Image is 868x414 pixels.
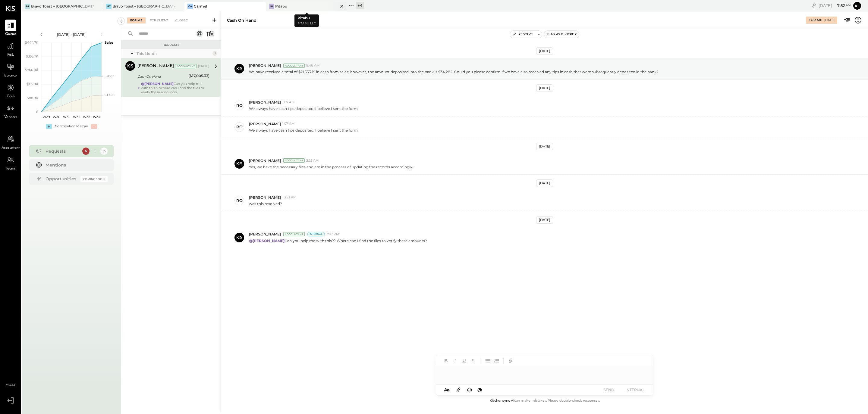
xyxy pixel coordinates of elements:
[5,32,16,37] span: Queue
[93,115,100,119] text: W34
[2,145,20,151] span: Accountant
[187,4,193,9] div: Ca
[536,47,553,55] div: [DATE]
[46,162,105,168] div: Mentions
[536,216,553,224] div: [DATE]
[249,238,285,243] strong: @[PERSON_NAME]
[477,387,482,393] span: @
[297,21,316,26] p: Pitabu LLC
[6,166,16,172] span: Teams
[137,73,187,79] div: Cash On Hand
[249,232,281,237] span: [PERSON_NAME]
[249,128,358,133] p: We always have cash tips deposited, I believe I sent the form
[492,357,500,365] button: Ordered List
[4,115,17,120] span: Vendors
[249,195,281,200] span: [PERSON_NAME]
[469,357,477,365] button: Strikethrough
[236,198,243,204] div: ro
[91,124,97,129] div: -
[283,232,305,236] div: Accountant
[0,20,21,37] a: Queue
[297,16,310,20] b: Pitabu
[188,73,209,79] div: ($17,005.33)
[269,4,274,9] div: Pi
[326,232,339,237] span: 3:07 PM
[105,74,114,78] text: Labor
[172,17,191,23] div: Closed
[507,357,514,365] button: Add URL
[249,69,659,74] p: We have received a total of $21,533.19 in cash from sales; however, the amount deposited into the...
[809,18,822,23] div: For Me
[249,164,413,170] p: Yes, we have the necessary files and are in the process of updating the records accordingly.
[236,103,243,108] div: ro
[476,386,484,394] button: @
[0,133,21,151] a: Accountant
[112,4,175,9] div: Bravo Toast – [GEOGRAPHIC_DATA]
[0,40,21,58] a: P&L
[0,103,21,120] a: Vendors
[536,84,553,92] div: [DATE]
[852,1,862,11] button: Al
[175,64,197,68] div: Accountant
[36,110,38,114] text: 0
[194,4,207,9] div: Carmel
[483,357,491,365] button: Unordered List
[249,201,282,206] p: was this resolved?
[227,17,256,23] div: Cash On Hand
[597,386,621,394] button: SEND
[26,54,38,58] text: $355.7K
[46,124,52,129] div: +
[82,148,90,155] div: 4
[544,31,579,38] button: Flag as Blocker
[137,63,174,69] div: [PERSON_NAME]
[282,100,295,105] span: 1:07 AM
[460,357,468,365] button: Underline
[52,115,60,119] text: W30
[249,100,281,105] span: [PERSON_NAME]
[249,121,281,126] span: [PERSON_NAME]
[83,115,90,119] text: W33
[7,52,14,58] span: P&L
[282,195,297,200] span: 10:53 PM
[249,63,281,68] span: [PERSON_NAME]
[31,4,94,9] div: Bravo Toast – [GEOGRAPHIC_DATA]
[811,2,817,9] div: copy link
[198,64,209,69] div: [DATE]
[7,94,14,99] span: Cash
[819,3,851,8] div: [DATE]
[623,386,647,394] button: INTERNAL
[249,158,281,163] span: [PERSON_NAME]
[63,115,70,119] text: W31
[442,357,450,365] button: Bold
[447,387,450,393] span: a
[4,73,17,79] span: Balance
[283,64,305,68] div: Accountant
[46,176,77,182] div: Opportunities
[42,115,50,119] text: W29
[275,4,287,9] div: Pitabu
[106,4,112,9] div: BT
[307,232,325,236] div: Internal
[0,82,21,99] a: Cash
[0,61,21,79] a: Balance
[306,158,319,163] span: 2:25 AM
[91,148,99,155] div: 1
[25,68,38,72] text: $266.8K
[46,32,97,37] div: [DATE] - [DATE]
[212,51,217,56] div: 1
[147,17,171,23] div: For Client
[137,51,211,56] div: This Month
[536,179,553,187] div: [DATE]
[27,82,38,86] text: $177.9K
[283,158,305,163] div: Accountant
[824,18,835,22] div: [DATE]
[105,40,114,45] text: Sales
[73,115,80,119] text: W32
[100,148,108,155] div: 13
[442,387,452,393] button: Aa
[510,31,535,38] button: Resolve
[236,124,243,130] div: ro
[0,154,21,172] a: Teams
[25,4,30,9] div: BT
[46,148,79,154] div: Requests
